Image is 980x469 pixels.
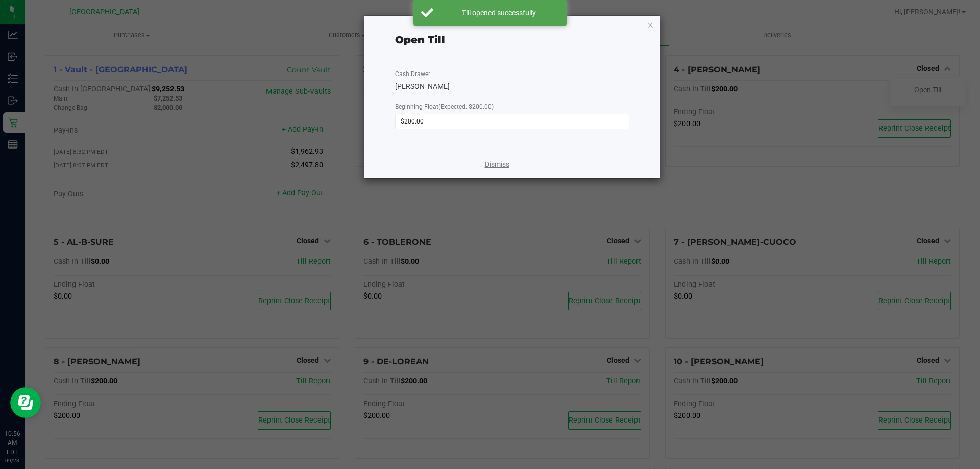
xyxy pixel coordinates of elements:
[485,159,509,170] a: Dismiss
[395,81,629,92] div: [PERSON_NAME]
[439,8,559,18] div: Till opened successfully
[438,103,494,110] span: (Expected: $200.00)
[395,69,430,79] label: Cash Drawer
[10,387,41,418] iframe: Resource center
[395,103,494,110] span: Beginning Float
[395,32,445,47] div: Open Till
